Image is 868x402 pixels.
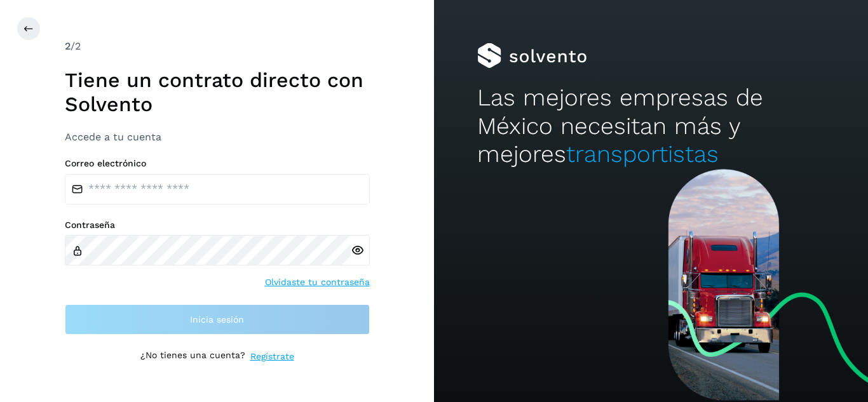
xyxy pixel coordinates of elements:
[65,220,370,231] label: Contraseña
[265,276,370,289] a: Olvidaste tu contraseña
[65,131,370,143] h3: Accede a tu cuenta
[250,350,294,363] a: Regístrate
[477,84,824,168] h2: Las mejores empresas de México necesitan más y mejores
[140,350,245,363] p: ¿No tienes una cuenta?
[65,68,370,117] h1: Tiene un contrato directo con Solvento
[190,315,244,324] span: Inicia sesión
[65,39,370,54] div: /2
[566,140,719,168] span: transportistas
[65,304,370,335] button: Inicia sesión
[65,40,71,52] span: 2
[65,158,370,169] label: Correo electrónico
